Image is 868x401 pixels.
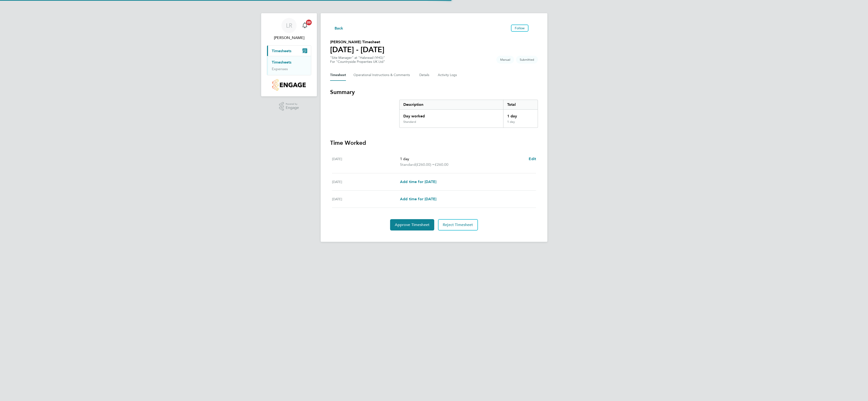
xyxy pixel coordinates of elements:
a: 20 [300,18,310,33]
div: Timesheets [267,56,311,75]
a: LR[PERSON_NAME] [267,18,311,41]
h2: [PERSON_NAME] Timesheet [330,39,384,45]
img: countryside-properties-logo-retina.png [272,79,306,91]
button: Back [330,25,343,31]
span: This timesheet is Submitted. [516,56,538,64]
span: LR [286,22,292,29]
span: Follow [515,26,525,30]
h3: Summary [330,88,538,96]
span: Edit [529,157,536,161]
p: 1 day [400,156,525,162]
button: Timesheets Menu [530,27,538,29]
div: 1 day [503,120,538,128]
div: [DATE] [332,196,400,202]
div: "Site Manager" at "Halsnead (YHG)" [330,56,385,64]
a: Expenses [272,67,288,71]
span: Standard [400,162,416,167]
button: Follow [511,25,528,32]
h1: [DATE] - [DATE] [330,45,384,54]
span: Timesheets [272,49,291,53]
div: Total [503,100,538,109]
a: Go to home page [267,79,311,91]
button: Details [419,69,430,81]
div: 1 day [503,110,538,120]
a: Add time for [DATE] [400,196,436,202]
h3: Time Worked [330,139,538,147]
span: Lee Roche [267,35,311,41]
span: Engage [286,106,299,110]
span: (£260.00) = [416,162,435,167]
a: Powered byEngage [279,102,299,111]
button: Reject Timesheet [438,219,478,230]
a: Timesheets [272,60,291,64]
span: Reject Timesheet [443,222,473,227]
button: Timesheet [330,69,346,81]
div: [DATE] [332,179,400,185]
a: Edit [529,156,536,162]
span: This timesheet was manually created. [496,56,514,64]
span: £260.00 [435,162,448,167]
button: Activity Logs [438,69,458,81]
button: Operational Instructions & Comments [353,69,412,81]
a: Add time for [DATE] [400,179,436,185]
div: Standard [403,120,416,124]
span: Approve Timesheet [395,222,430,227]
div: For "Countryside Properties UK Ltd" [330,60,385,64]
span: 20 [306,20,312,25]
button: Timesheets [267,46,311,56]
span: Back [335,26,343,31]
div: Summary [399,100,538,128]
div: [DATE] [332,156,400,167]
section: Timesheet [330,88,538,230]
div: Description [400,100,503,109]
nav: Main navigation [261,13,317,96]
span: Add time for [DATE] [400,179,436,184]
button: Approve Timesheet [390,219,434,230]
span: Add time for [DATE] [400,197,436,201]
span: Powered by [286,102,299,106]
div: Day worked [400,110,503,120]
